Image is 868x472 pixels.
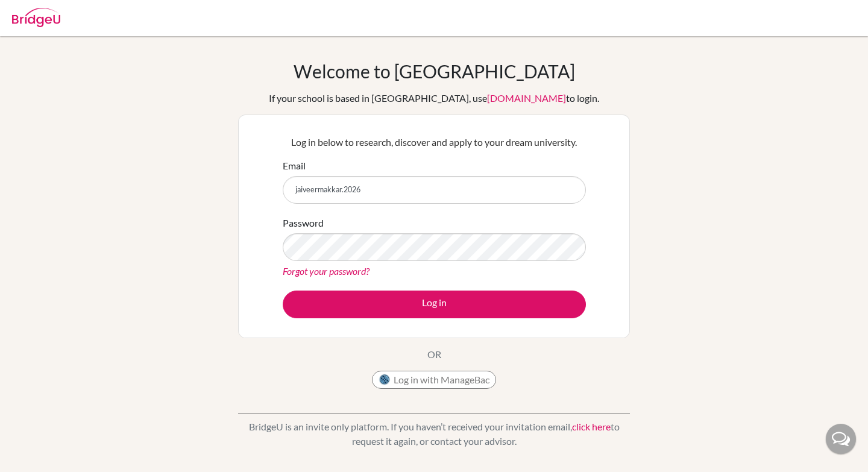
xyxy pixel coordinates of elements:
a: [DOMAIN_NAME] [487,92,566,104]
span: Help [27,8,52,19]
label: Email [283,159,306,173]
a: Forgot your password? [283,265,370,277]
p: Log in below to research, discover and apply to your dream university. [283,135,586,149]
label: Password [283,216,324,230]
div: If your school is based in [GEOGRAPHIC_DATA], use to login. [269,91,599,105]
a: click here [572,421,611,432]
p: BridgeU is an invite only platform. If you haven’t received your invitation email, to request it ... [238,420,630,448]
img: Bridge-U [12,8,60,27]
button: Log in [283,291,586,318]
p: OR [427,347,441,362]
button: Log in with ManageBac [372,371,496,389]
h1: Welcome to [GEOGRAPHIC_DATA] [294,60,575,82]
